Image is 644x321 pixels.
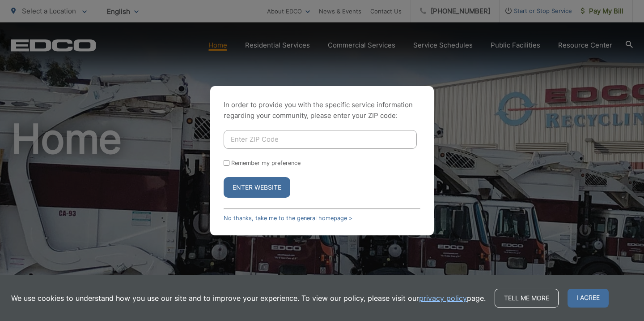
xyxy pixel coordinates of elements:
[495,289,559,308] a: Tell me more
[231,160,301,166] label: Remember my preference
[224,130,417,149] input: Enter ZIP Code
[224,215,352,221] a: No thanks, take me to the general homepage >
[224,177,290,198] button: Enter Website
[224,100,420,121] p: In order to provide you with the specific service information regarding your community, please en...
[419,293,467,304] a: privacy policy
[568,289,609,308] span: I agree
[11,293,486,304] p: We use cookies to understand how you use our site and to improve your experience. To view our pol...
